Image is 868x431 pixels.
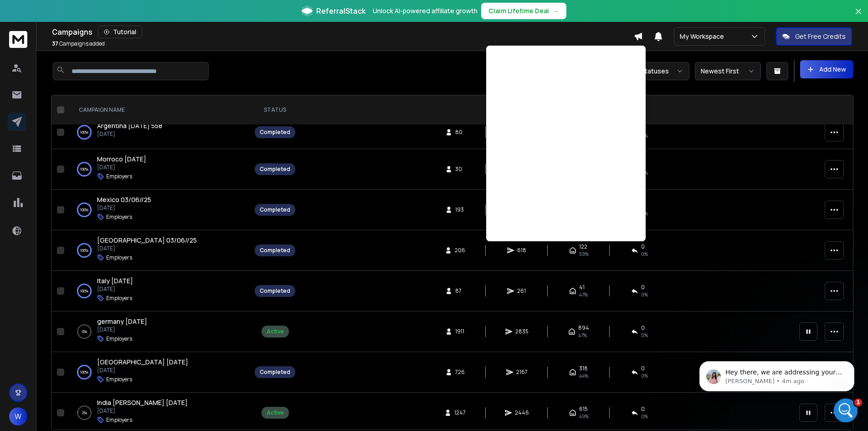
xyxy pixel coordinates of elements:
[82,408,87,417] p: 2 %
[553,6,559,16] span: →
[641,291,648,298] span: 0 %
[97,326,147,333] p: [DATE]
[97,121,162,130] a: Argentina [DATE] 558
[97,164,146,171] p: [DATE]
[15,125,142,161] div: You’ll get replies here and in your email: ✉️
[97,367,188,374] p: [DATE]
[7,254,175,307] div: Lakshita says…
[455,287,464,295] span: 87
[51,235,78,242] b: Lakshita
[97,155,146,163] span: Morroco [DATE]
[9,407,27,426] button: W
[579,243,587,250] span: 122
[106,173,132,180] p: Employers
[38,16,175,113] div: Hello there,Looks tool has some crassI am not seeing proper insights,
[579,284,585,291] span: 41
[156,295,171,310] button: Send a message…
[680,32,728,41] p: My Workspace
[455,166,464,173] span: 30
[143,4,160,21] button: Home
[695,62,761,80] button: Newest First
[51,234,143,243] div: joined the conversation
[515,328,529,335] span: 2835
[82,327,87,336] p: 0 %
[52,40,105,47] p: Campaigns added
[97,286,133,293] p: [DATE]
[68,190,249,230] td: 100%Mexico 03/06//25[DATE]Employers
[68,230,249,271] td: 100%[GEOGRAPHIC_DATA] 03/06//25[DATE]Employers
[80,286,88,296] p: 100 %
[579,413,589,420] span: 49 %
[7,120,149,189] div: You’ll get replies here and in your email:✉️[EMAIL_ADDRESS][DOMAIN_NAME]Our usual reply time🕒unde...
[641,243,645,250] span: 0
[40,26,156,70] span: Hey there, we are addressing your query on the previous chat. We will continue replying there and...
[579,372,588,379] span: 44 %
[15,259,129,268] div: Hey there, thanks for reaching out.
[68,312,249,352] td: 0%germany [DATE][DATE]Employers
[455,247,465,254] span: 206
[7,233,175,254] div: Lakshita says…
[80,246,88,255] p: 100 %
[33,197,175,225] div: Since las week i am seeing similar dashboard.
[7,120,175,197] div: Box says…
[834,399,858,423] iframe: Intercom live chat
[97,130,162,138] p: [DATE]
[579,365,588,372] span: 318
[579,405,588,413] span: 615
[641,372,648,379] span: 0 %
[68,95,249,125] th: CAMPAIGN NAME
[455,129,464,136] span: 80
[68,116,249,149] td: 100%Argentina [DATE] 558[DATE]
[43,299,51,306] button: Gif picker
[15,166,142,184] div: Our usual reply time 🕒
[641,284,645,291] span: 0
[97,317,147,326] span: germany [DATE]
[97,155,146,164] a: Morroco [DATE]
[578,324,589,332] span: 894
[106,254,132,261] p: Employers
[29,299,36,306] button: Emoji picker
[97,204,151,212] p: [DATE]
[97,358,188,366] span: [GEOGRAPHIC_DATA] [DATE]
[7,254,136,287] div: Hey there, thanks for reaching out.Let me check this campaign for you
[260,166,290,173] div: Completed
[260,129,290,136] div: Completed
[455,328,464,335] span: 1911
[853,5,864,27] button: Close banner
[579,291,588,298] span: 47 %
[632,67,669,76] p: All Statuses
[97,276,133,286] a: Italy [DATE]
[97,195,151,204] a: Mexico 03/06//25
[26,5,41,20] img: Profile image for Lakshita
[517,287,526,295] span: 261
[260,369,290,376] div: Completed
[106,213,132,221] p: Employers
[267,409,284,416] div: Active
[517,247,526,254] span: 618
[6,4,23,21] button: go back
[795,32,846,41] p: Get Free Credits
[641,413,648,420] span: 0 %
[776,27,852,46] button: Get Free Credits
[80,205,88,214] p: 100 %
[22,175,86,182] b: under 30 minutes
[40,202,168,220] div: Since las week i am seeing similar dashboard.
[15,144,87,161] b: [EMAIL_ADDRESS][DOMAIN_NAME]
[80,165,88,174] p: 100 %
[106,335,132,343] p: Employers
[641,332,648,339] span: 0 %
[68,149,249,190] td: 100%Morroco [DATE][DATE]Employers
[454,409,466,416] span: 1247
[267,328,284,335] div: Active
[106,416,132,424] p: Employers
[80,128,88,137] p: 100 %
[260,206,290,213] div: Completed
[686,342,868,406] iframe: Intercom notifications message
[15,273,129,282] div: Let me check this campaign for you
